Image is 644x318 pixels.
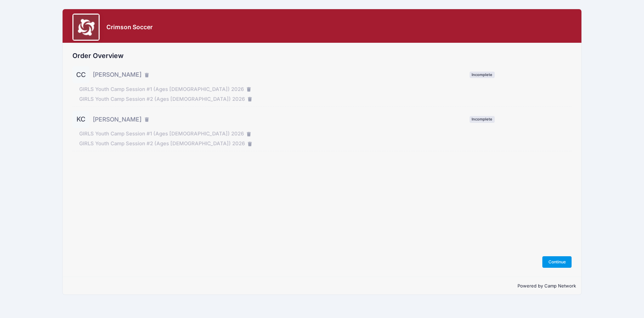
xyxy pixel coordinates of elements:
span: GIRLS Youth Camp Session #2 (Ages [DEMOGRAPHIC_DATA]) 2026 [79,140,245,147]
span: GIRLS Youth Camp Session #1 (Ages [DEMOGRAPHIC_DATA]) 2026 [79,86,244,93]
span: [PERSON_NAME] [93,115,141,124]
span: Incomplete [470,72,495,78]
span: GIRLS Youth Camp Session #1 (Ages [DEMOGRAPHIC_DATA]) 2026 [79,130,244,137]
h2: Order Overview [72,52,572,60]
span: GIRLS Youth Camp Session #2 (Ages [DEMOGRAPHIC_DATA]) 2026 [79,95,245,103]
button: Continue [542,256,572,268]
div: CC [72,66,89,83]
span: [PERSON_NAME] [93,70,141,79]
h3: Crimson Soccer [106,23,153,31]
span: Incomplete [470,116,495,123]
p: Powered by Camp Network [68,283,576,289]
div: KC [72,111,89,128]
